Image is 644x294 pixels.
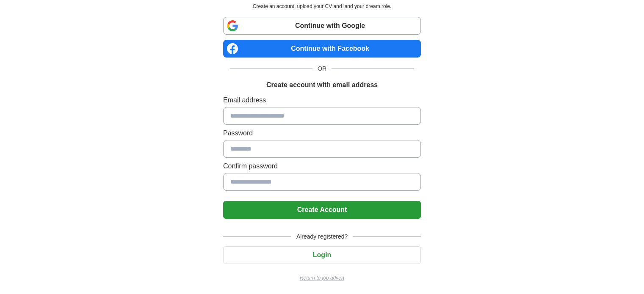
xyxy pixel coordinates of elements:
[223,128,421,138] label: Password
[223,274,421,282] a: Return to job advert
[223,17,421,35] a: Continue with Google
[312,64,332,73] span: OR
[223,251,421,258] a: Login
[266,80,378,90] h1: Create account with email address
[223,95,421,105] label: Email address
[291,232,353,241] span: Already registered?
[223,201,421,219] button: Create Account
[223,246,421,264] button: Login
[225,3,419,10] p: Create an account, upload your CV and land your dream role.
[223,161,421,171] label: Confirm password
[223,40,421,58] a: Continue with Facebook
